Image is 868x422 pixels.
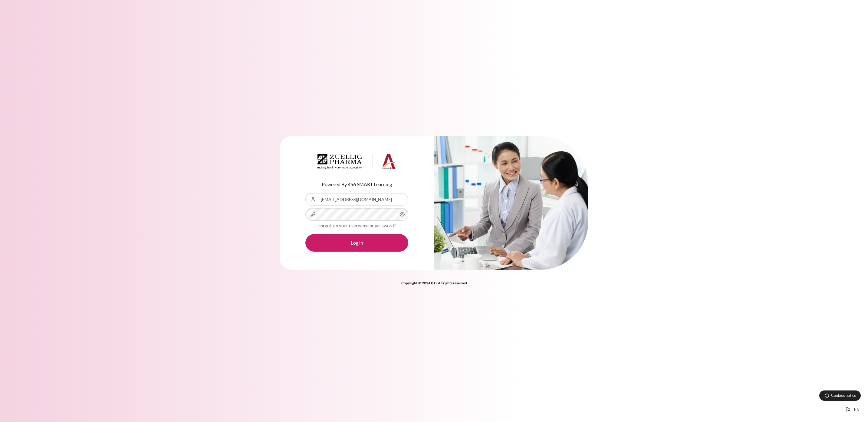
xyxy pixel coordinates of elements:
[305,193,408,206] input: Username or Email Address
[401,281,467,285] strong: Copyright © 2024 BTS All rights reserved
[305,181,408,188] p: Powered By 456 SMART Learning
[317,154,396,169] img: Architeck
[318,223,396,228] a: Forgotten your username or password?
[831,393,856,398] span: Cookies notice
[305,234,408,252] button: Log in
[317,154,396,172] a: Architeck
[854,407,860,413] span: en
[842,404,862,416] button: Languages
[819,390,861,401] button: Cookies notice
